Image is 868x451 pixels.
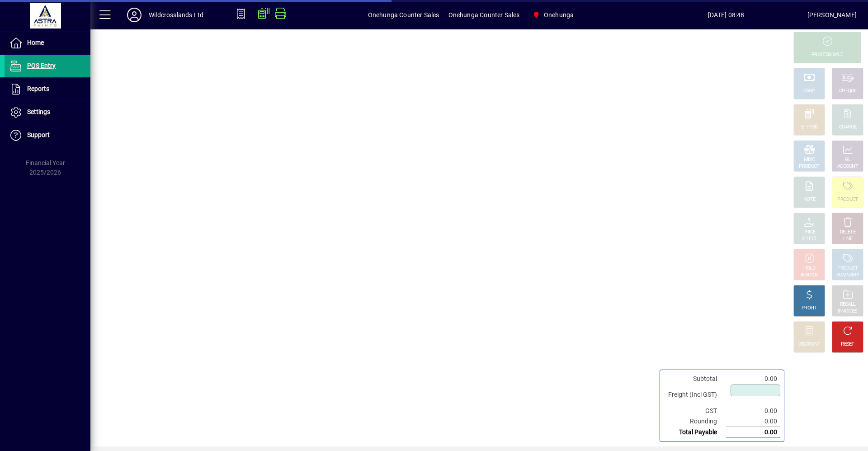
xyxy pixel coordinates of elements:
div: HOLD [803,265,815,272]
td: 0.00 [726,427,780,438]
div: MISC [804,157,815,163]
div: Wildcrosslands Ltd [149,8,203,22]
div: PROFIT [802,305,817,312]
div: PRICE [803,229,816,236]
div: RECALL [840,301,856,308]
span: Onehunga Counter Sales [448,8,520,22]
div: CASH [803,88,815,95]
div: RESET [841,341,854,348]
a: Settings [5,101,90,123]
span: POS Entry [27,62,56,69]
a: Home [5,32,90,54]
div: INVOICES [838,308,857,315]
div: SELECT [802,236,817,242]
div: DELETE [840,229,855,236]
td: 0.00 [726,406,780,416]
div: PRODUCT [837,265,858,272]
a: Support [5,124,90,147]
td: 0.00 [726,374,780,384]
td: Subtotal [664,374,726,384]
span: Onehunga [544,8,574,22]
a: Reports [5,78,90,100]
div: CHARGE [839,124,857,131]
span: Home [27,39,44,46]
div: EFTPOS [801,124,818,131]
span: Onehunga [528,7,577,23]
div: PROCESS SALE [811,52,843,58]
span: Onehunga Counter Sales [368,8,439,22]
td: Total Payable [664,427,726,438]
div: LINE [843,236,852,242]
td: GST [664,406,726,416]
div: PRODUCT [837,196,858,203]
td: 0.00 [726,416,780,427]
div: [PERSON_NAME] [807,8,857,22]
div: DISCOUNT [798,341,820,348]
div: CHEQUE [839,88,856,95]
span: [DATE] 08:48 [645,8,807,22]
div: SUMMARY [836,272,859,279]
td: Rounding [664,416,726,427]
div: NOTE [803,196,815,203]
span: Reports [27,85,49,92]
div: ACCOUNT [837,163,858,170]
div: GL [845,157,851,163]
span: Settings [27,108,50,115]
button: Profile [120,7,149,23]
span: Support [27,131,50,138]
td: Freight (Incl GST) [664,384,726,406]
div: PRODUCT [799,163,819,170]
div: INVOICE [801,272,817,279]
